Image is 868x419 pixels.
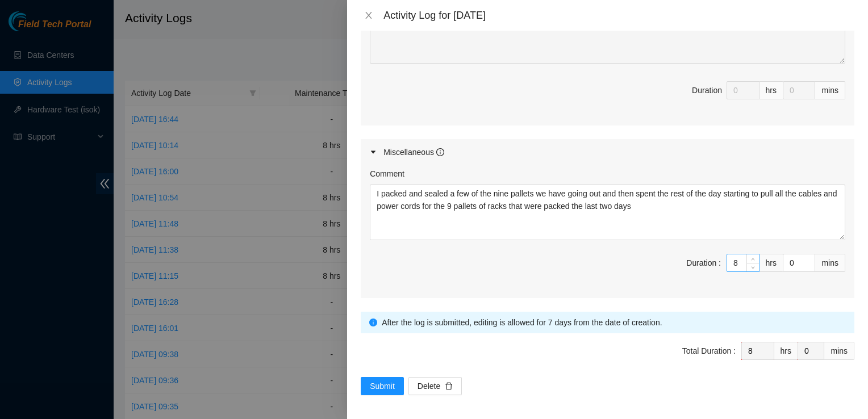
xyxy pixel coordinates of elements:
[759,81,783,99] div: hrs
[815,254,845,272] div: mins
[361,10,377,21] button: Close
[364,11,373,20] span: close
[370,167,404,180] label: Comment
[686,257,721,269] div: Duration :
[692,84,722,97] div: Duration
[369,319,377,326] span: info-circle
[774,342,798,360] div: hrs
[436,148,444,156] span: info-circle
[361,139,854,165] div: Miscellaneous info-circle
[408,377,462,395] button: Deletedelete
[418,380,440,392] span: Delete
[750,256,757,263] span: up
[815,81,845,99] div: mins
[370,380,395,392] span: Submit
[445,382,453,391] span: delete
[383,9,854,22] div: Activity Log for [DATE]
[383,146,444,158] div: Miscellaneous
[382,316,846,329] div: After the log is submitted, editing is allowed for 7 days from the date of creation.
[746,263,759,271] span: Decrease Value
[759,254,783,272] div: hrs
[370,149,377,156] span: caret-right
[370,185,845,240] textarea: Comment
[361,377,404,395] button: Submit
[750,264,757,271] span: down
[746,254,759,263] span: Increase Value
[824,342,854,360] div: mins
[370,8,845,64] textarea: Comment
[682,345,736,357] div: Total Duration :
